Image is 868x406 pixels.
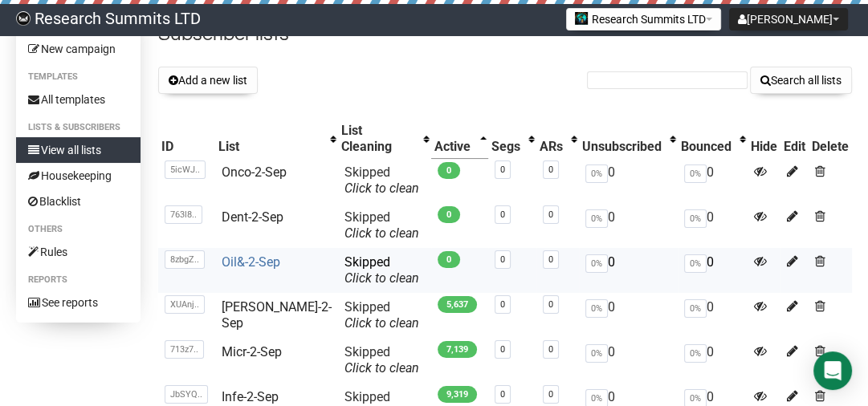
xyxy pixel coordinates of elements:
[579,338,678,383] td: 0
[780,120,809,158] th: Edit: No sort applied, sorting is disabled
[344,181,419,196] a: Click to clean
[344,344,419,376] span: Skipped
[813,351,852,390] div: Open Intercom Messenger
[438,386,477,403] span: 9,319
[488,120,536,158] th: Segs: No sort applied, activate to apply an ascending sort
[344,299,419,331] span: Skipped
[585,344,608,363] span: 0%
[500,389,505,400] a: 0
[16,290,141,315] a: See reports
[16,220,141,239] li: Others
[729,8,848,30] button: [PERSON_NAME]
[438,206,460,223] span: 0
[16,87,141,112] a: All templates
[566,8,721,30] button: Research Summits LTD
[582,139,662,155] div: Unsubscribed
[684,164,707,183] span: 0%
[548,299,553,310] a: 0
[338,120,431,158] th: List Cleaning: No sort applied, activate to apply an ascending sort
[16,137,141,163] a: View all lists
[165,295,205,314] span: XUAnj..
[344,360,419,376] a: Click to clean
[678,158,748,203] td: 0
[579,158,678,203] td: 0
[438,251,460,268] span: 0
[548,209,553,220] a: 0
[585,164,608,183] span: 0%
[500,209,505,220] a: 0
[431,120,488,158] th: Active: Ascending sort applied, activate to apply a descending sort
[784,139,805,155] div: Edit
[165,160,206,179] span: 5icWJ..
[344,270,419,286] a: Click to clean
[16,118,141,137] li: Lists & subscribers
[748,120,780,158] th: Hide: No sort applied, sorting is disabled
[434,139,472,155] div: Active
[222,209,283,225] a: Dent-2-Sep
[500,254,505,265] a: 0
[165,205,202,224] span: 763l8..
[750,67,852,94] button: Search all lists
[16,270,141,290] li: Reports
[678,203,748,248] td: 0
[575,12,588,25] img: 2.jpg
[215,120,338,158] th: List: No sort applied, activate to apply an ascending sort
[579,203,678,248] td: 0
[344,225,419,241] a: Click to clean
[751,139,777,155] div: Hide
[165,385,208,404] span: JbSYQ..
[684,209,707,228] span: 0%
[438,162,460,179] span: 0
[585,254,608,273] span: 0%
[165,340,204,359] span: 713z7..
[681,139,731,155] div: Bounced
[684,299,707,318] span: 0%
[16,36,141,62] a: New campaign
[222,389,279,404] a: Infe-2-Sep
[438,296,477,313] span: 5,637
[165,250,205,269] span: 8zbgZ..
[438,341,477,358] span: 7,139
[161,139,212,155] div: ID
[222,299,332,331] a: [PERSON_NAME]-2-Sep
[16,67,141,87] li: Templates
[585,209,608,228] span: 0%
[500,164,505,175] a: 0
[579,120,678,158] th: Unsubscribed: No sort applied, activate to apply an ascending sort
[678,248,748,293] td: 0
[158,67,258,94] button: Add a new list
[218,139,322,155] div: List
[684,344,707,363] span: 0%
[548,344,553,355] a: 0
[684,254,707,273] span: 0%
[678,338,748,383] td: 0
[678,120,748,158] th: Bounced: No sort applied, activate to apply an ascending sort
[16,11,31,26] img: bccbfd5974049ef095ce3c15df0eef5a
[548,254,553,265] a: 0
[536,120,579,158] th: ARs: No sort applied, activate to apply an ascending sort
[812,139,849,155] div: Delete
[16,239,141,265] a: Rules
[222,344,282,359] a: Micr-2-Sep
[500,344,505,355] a: 0
[540,139,563,155] div: ARs
[579,248,678,293] td: 0
[158,120,215,158] th: ID: No sort applied, sorting is disabled
[222,164,287,180] a: Onco-2-Sep
[222,254,280,270] a: Oil&-2-Sep
[16,163,141,189] a: Housekeeping
[344,254,419,286] span: Skipped
[491,139,520,155] div: Segs
[344,164,419,196] span: Skipped
[500,299,505,310] a: 0
[678,293,748,338] td: 0
[548,164,553,175] a: 0
[344,209,419,241] span: Skipped
[16,189,141,214] a: Blacklist
[341,123,415,155] div: List Cleaning
[579,293,678,338] td: 0
[548,389,553,400] a: 0
[585,299,608,318] span: 0%
[344,315,419,331] a: Click to clean
[809,120,852,158] th: Delete: No sort applied, sorting is disabled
